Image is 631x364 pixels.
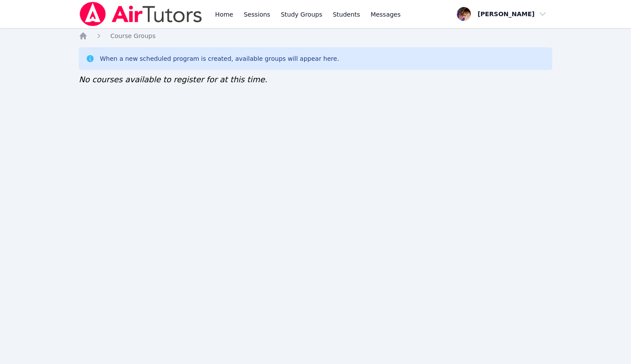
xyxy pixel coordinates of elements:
nav: Breadcrumb [79,31,552,40]
span: No courses available to register for at this time. [79,75,267,84]
div: When a new scheduled program is created, available groups will appear here. [100,54,339,63]
span: Messages [371,10,401,19]
a: Course Groups [110,31,155,40]
span: Course Groups [110,32,155,39]
img: Air Tutors [79,2,203,26]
